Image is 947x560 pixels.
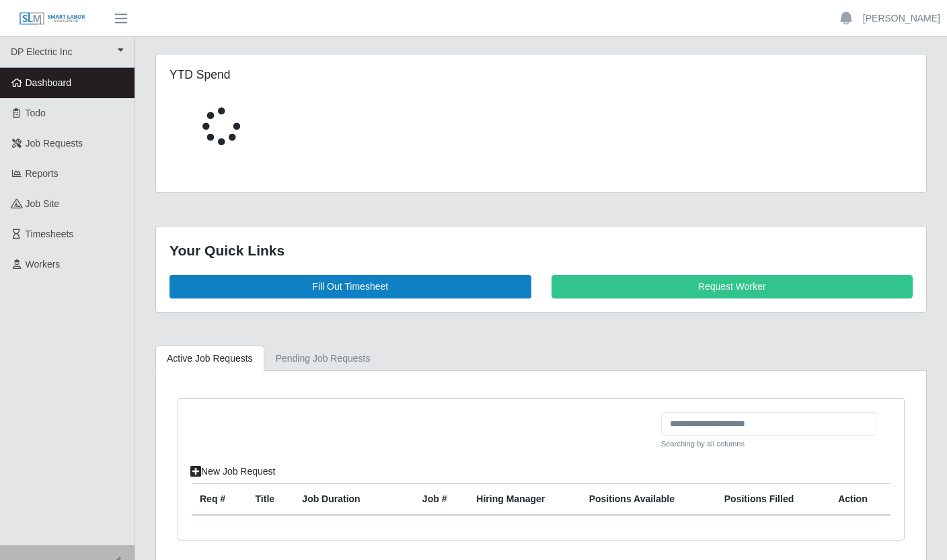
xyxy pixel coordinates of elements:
[264,346,382,372] a: Pending Job Requests
[26,77,72,88] span: Dashboard
[169,275,531,298] a: Fill Out Timesheet
[468,484,580,516] th: Hiring Manager
[155,346,264,372] a: Active Job Requests
[830,484,891,516] th: Action
[661,438,876,450] small: Searching by all columns
[26,108,46,118] span: Todo
[552,275,913,298] a: Request Worker
[414,484,469,516] th: Job #
[863,11,940,26] a: [PERSON_NAME]
[26,229,74,239] span: Timesheets
[169,68,404,82] h5: YTD Spend
[26,138,83,149] span: Job Requests
[581,484,716,516] th: Positions Available
[169,240,913,262] div: Your Quick Links
[294,484,393,516] th: Job Duration
[182,460,285,483] a: New Job Request
[19,11,86,26] img: SLM Logo
[248,484,295,516] th: Title
[26,168,59,179] span: Reports
[192,484,248,516] th: Req #
[26,198,60,209] span: job site
[716,484,830,516] th: Positions Filled
[26,259,61,270] span: Workers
